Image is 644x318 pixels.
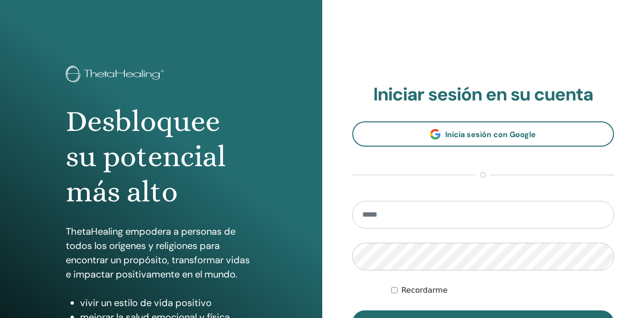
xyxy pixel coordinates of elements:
[352,84,614,106] h2: Iniciar sesión en su cuenta
[445,129,536,139] span: Inicia sesión con Google
[352,121,614,147] a: Inicia sesión con Google
[475,169,491,181] span: o
[80,296,256,310] li: vivir un estilo de vida positivo
[391,285,614,296] div: Mantenerme autenticado indefinidamente o hasta cerrar la sesión manualmente
[66,104,256,210] h1: Desbloquee su potencial más alto
[401,285,448,296] label: Recordarme
[66,224,256,281] p: ThetaHealing empodera a personas de todos los orígenes y religiones para encontrar un propósito, ...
